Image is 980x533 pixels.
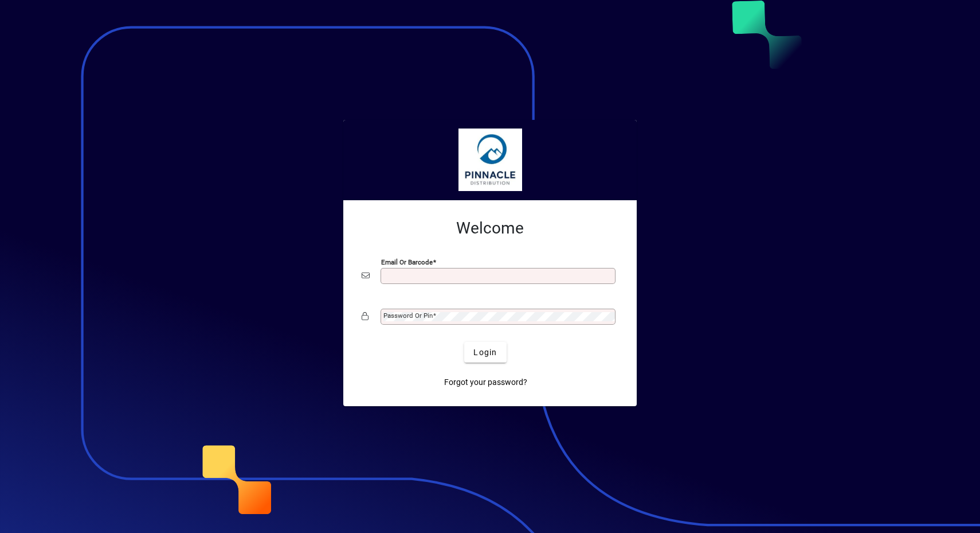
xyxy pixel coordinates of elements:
[383,312,433,320] mat-label: Password or Pin
[444,376,527,388] span: Forgot your password?
[473,347,497,359] span: Login
[381,258,433,266] mat-label: Email or Barcode
[464,342,506,363] button: Login
[440,372,532,392] a: Forgot your password?
[362,219,618,238] h2: Welcome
